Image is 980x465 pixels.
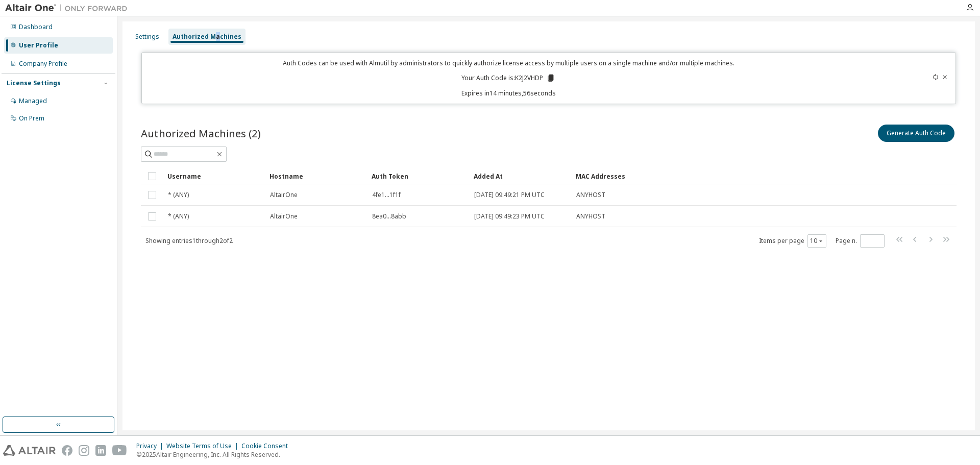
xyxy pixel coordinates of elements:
div: Privacy [136,442,166,450]
p: Auth Codes can be used with Almutil by administrators to quickly authorize license access by mult... [148,59,870,67]
div: License Settings [7,79,61,87]
div: Dashboard [19,23,53,31]
div: Hostname [269,168,363,184]
div: Settings [135,33,159,41]
div: User Profile [19,41,58,50]
span: Page n. [836,234,885,248]
div: Website Terms of Use [166,442,241,450]
div: Username [167,168,261,184]
img: Altair One [5,3,133,13]
button: 10 [810,237,824,245]
p: Your Auth Code is: K2J2VHDP [461,74,555,83]
span: * (ANY) [168,191,189,199]
span: Items per page [759,234,826,248]
div: MAC Addresses [576,168,849,184]
span: 4fe1...1f1f [372,191,401,199]
span: [DATE] 09:49:23 PM UTC [474,212,545,221]
span: ANYHOST [576,212,605,221]
span: AltairOne [270,212,298,221]
div: On Prem [19,114,44,123]
span: Authorized Machines (2) [141,126,261,140]
div: Managed [19,97,47,105]
img: linkedin.svg [95,445,106,456]
div: Cookie Consent [241,442,294,450]
div: Authorized Machines [173,33,241,41]
img: instagram.svg [79,445,89,456]
span: [DATE] 09:49:21 PM UTC [474,191,545,199]
img: youtube.svg [112,445,127,456]
span: Showing entries 1 through 2 of 2 [145,236,233,245]
span: 8ea0...8abb [372,212,406,221]
div: Company Profile [19,60,67,68]
span: * (ANY) [168,212,189,221]
p: Expires in 14 minutes, 56 seconds [148,89,870,97]
p: © 2025 Altair Engineering, Inc. All Rights Reserved. [136,450,294,459]
div: Added At [474,168,568,184]
img: facebook.svg [62,445,72,456]
div: Auth Token [372,168,465,184]
span: ANYHOST [576,191,605,199]
img: altair_logo.svg [3,445,56,456]
button: Generate Auth Code [878,125,954,142]
span: AltairOne [270,191,298,199]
